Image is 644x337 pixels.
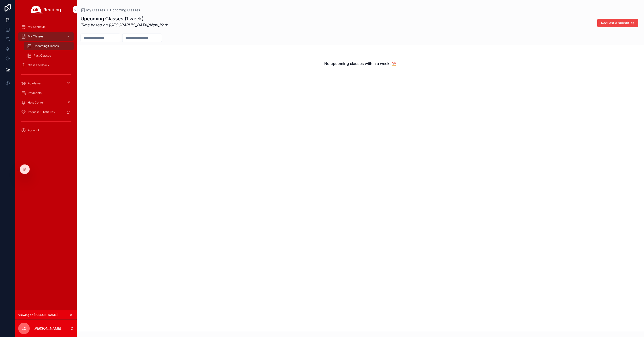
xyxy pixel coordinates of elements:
a: Class Feedback [18,61,74,70]
a: Upcoming Classes [110,8,140,12]
button: Request a substitute [597,19,638,27]
a: My Classes [81,8,105,12]
a: My Classes [18,32,74,41]
span: Payments [28,91,41,95]
span: Past Classes [34,54,51,58]
span: Account [28,128,39,132]
a: Payments [18,89,74,97]
a: Past Classes [24,51,74,60]
a: Help Center [18,98,74,107]
a: My Schedule [18,23,74,31]
span: Request Substitutes [28,110,55,114]
span: Request a substitute [601,21,634,25]
span: My Classes [86,8,105,12]
a: Request Substitutes [18,108,74,116]
em: Time based on [GEOGRAPHIC_DATA]/New_York [81,23,168,27]
a: Account [18,126,74,135]
a: Upcoming Classes [24,42,74,50]
span: My Classes [28,35,43,38]
span: Help Center [28,101,44,105]
span: Class Feedback [28,63,49,67]
img: App logo [31,6,61,13]
div: scrollable content [15,19,77,141]
span: Upcoming Classes [34,44,59,48]
span: Academy [28,81,41,85]
span: Viewing as [PERSON_NAME] [18,313,58,317]
p: [PERSON_NAME] [34,326,61,331]
span: LC [22,325,27,331]
h1: Upcoming Classes (1 week) [81,15,168,22]
a: Academy [18,79,74,88]
h2: No upcoming classes within a week. ⛱️ [324,61,396,66]
span: My Schedule [28,25,46,29]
